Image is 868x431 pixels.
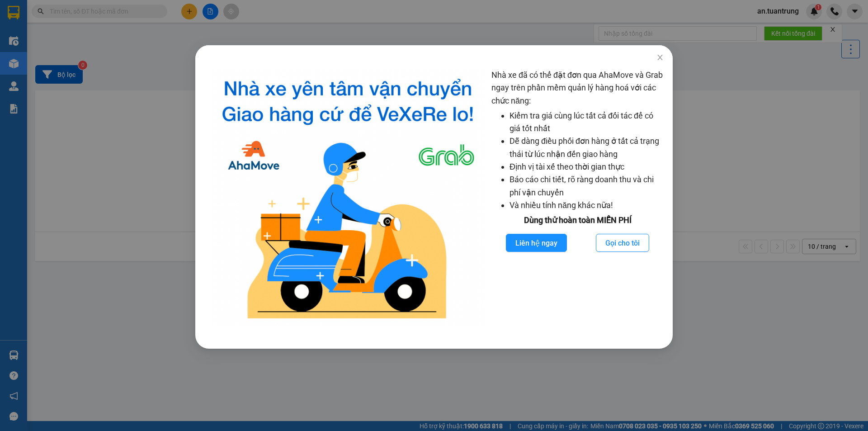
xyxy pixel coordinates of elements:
span: Liên hệ ngay [515,237,557,249]
span: close [656,54,664,61]
li: Định vị tài xế theo thời gian thực [509,161,664,173]
li: Báo cáo chi tiết, rõ ràng doanh thu và chi phí vận chuyển [509,173,664,199]
div: Nhà xe đã có thể đặt đơn qua AhaMove và Grab ngay trên phần mềm quản lý hàng hoá với các chức năng: [491,69,664,326]
li: Kiểm tra giá cùng lúc tất cả đối tác để có giá tốt nhất [509,109,664,135]
img: logo [212,69,484,326]
button: Gọi cho tôi [596,234,649,252]
span: Gọi cho tôi [605,237,640,249]
button: Close [647,45,673,71]
button: Liên hệ ngay [506,234,567,252]
div: Dùng thử hoàn toàn MIỄN PHÍ [491,214,664,227]
li: Và nhiều tính năng khác nữa! [509,199,664,212]
li: Dễ dàng điều phối đơn hàng ở tất cả trạng thái từ lúc nhận đến giao hàng [509,135,664,161]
